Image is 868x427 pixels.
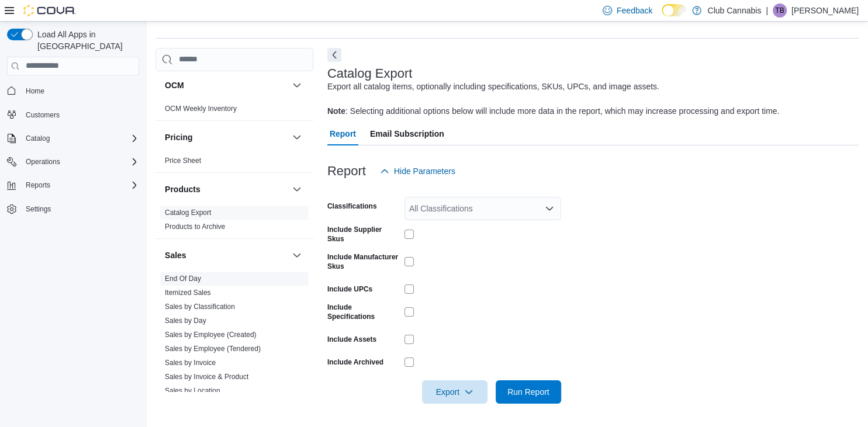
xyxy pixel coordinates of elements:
span: Dark Mode [662,16,662,17]
a: Itemized Sales [165,289,211,297]
a: OCM Weekly Inventory [165,105,237,113]
h3: Report [327,164,366,178]
a: Settings [21,202,56,216]
button: Open list of options [545,204,554,213]
a: Sales by Employee (Created) [165,331,257,339]
span: Catalog [21,131,139,145]
span: Customers [26,110,60,120]
button: Operations [21,155,65,169]
div: Pricing [155,154,313,172]
h3: Products [165,183,200,195]
button: Hide Parameters [375,159,460,183]
button: Home [2,82,144,99]
p: [PERSON_NAME] [791,4,859,18]
span: Settings [26,204,51,214]
span: Sales by Invoice [165,358,216,367]
button: OCM [290,78,304,92]
button: OCM [165,79,288,91]
button: Pricing [290,130,304,144]
span: Reports [26,180,50,190]
span: Feedback [617,5,652,16]
button: Products [165,183,288,195]
span: Products to Archive [165,222,225,231]
a: Home [21,84,49,98]
span: Load All Apps in [GEOGRAPHIC_DATA] [33,29,139,52]
span: OCM Weekly Inventory [165,104,237,113]
span: Sales by Location [165,386,220,395]
div: Export all catalog items, optionally including specifications, SKUs, UPCs, and image assets. : Se... [327,81,780,117]
button: Run Report [496,380,561,404]
button: Sales [165,249,288,261]
label: Include Manufacturer Skus [327,252,400,271]
a: Sales by Location [165,387,220,395]
span: TB [775,4,784,18]
label: Include Archived [327,357,383,367]
a: Customers [21,108,64,122]
div: Terry Barnett [773,4,787,18]
div: OCM [155,102,313,120]
span: Home [26,86,44,96]
a: Price Sheet [165,157,201,165]
span: Sales by Employee (Created) [165,330,257,339]
span: Sales by Employee (Tendered) [165,344,261,353]
span: Reports [21,178,139,192]
a: Products to Archive [165,223,225,231]
h3: OCM [165,79,184,91]
button: Pricing [165,131,288,143]
span: Settings [21,202,139,216]
button: Export [422,380,487,404]
b: Note [327,106,345,116]
span: Sales by Day [165,316,206,325]
img: Cova [23,5,76,16]
a: End Of Day [165,275,201,283]
a: Sales by Employee (Tendered) [165,345,261,353]
span: Operations [21,155,139,169]
p: Club Cannabis [707,4,761,18]
button: Customers [2,106,144,123]
label: Include Specifications [327,303,400,321]
p: | [766,4,768,18]
label: Include Supplier Skus [327,225,400,244]
a: Sales by Invoice [165,359,216,367]
button: Reports [2,177,144,193]
span: Run Report [507,386,549,398]
a: Catalog Export [165,209,211,217]
span: Price Sheet [165,156,201,165]
h3: Pricing [165,131,192,143]
button: Products [290,182,304,196]
span: End Of Day [165,274,201,283]
span: Sales by Classification [165,302,235,311]
label: Classifications [327,202,377,211]
button: Catalog [2,130,144,147]
button: Reports [21,178,55,192]
span: Customers [21,107,139,122]
a: Sales by Invoice & Product [165,373,248,381]
nav: Complex example [7,78,139,248]
span: Operations [26,157,60,166]
span: Report [330,122,356,145]
input: Dark Mode [662,4,686,16]
span: Home [21,84,139,98]
span: Sales by Invoice & Product [165,372,248,381]
div: Products [155,206,313,238]
button: Settings [2,200,144,217]
span: Hide Parameters [394,165,455,177]
span: Catalog [26,134,50,143]
a: Sales by Day [165,317,206,325]
span: Export [429,380,480,404]
span: Catalog Export [165,208,211,217]
span: Itemized Sales [165,288,211,297]
label: Include UPCs [327,284,372,294]
button: Next [327,48,341,62]
button: Operations [2,154,144,170]
button: Sales [290,248,304,262]
button: Catalog [21,131,54,145]
label: Include Assets [327,335,376,344]
h3: Catalog Export [327,67,412,81]
h3: Sales [165,249,186,261]
span: Email Subscription [370,122,444,145]
a: Sales by Classification [165,303,235,311]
